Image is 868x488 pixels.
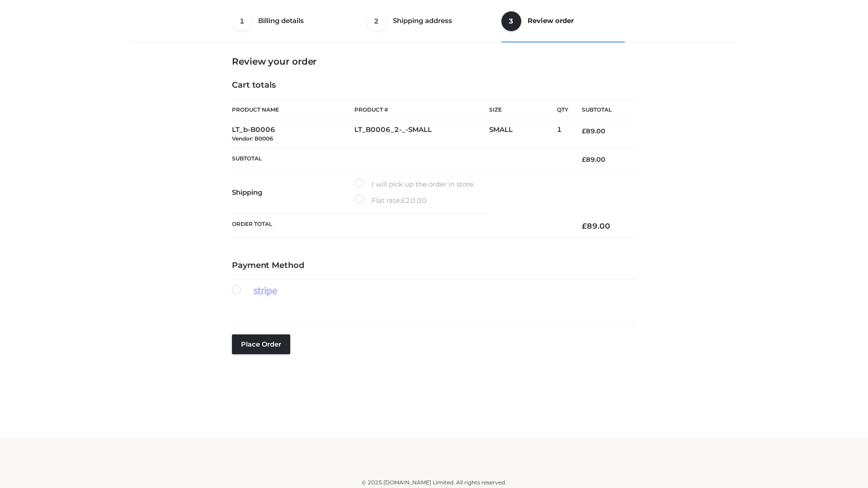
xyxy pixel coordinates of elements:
td: SMALL [489,120,557,149]
th: Shipping [232,171,354,214]
th: Subtotal [568,100,636,120]
th: Size [489,100,552,120]
span: £ [401,196,406,205]
h4: Cart totals [232,80,636,90]
h3: Review your order [232,56,636,67]
div: © 2025 [DOMAIN_NAME] Limited. All rights reserved. [134,478,734,487]
label: I will pick up the order in store. [354,178,475,190]
span: £ [582,155,586,164]
th: Product # [354,99,489,120]
button: Place order [232,334,290,354]
bdi: 89.00 [582,155,605,164]
span: £ [582,221,587,230]
th: Product Name [232,99,354,120]
td: LT_B0006_2-_-SMALL [354,120,489,149]
h4: Payment Method [232,261,636,271]
small: Vendor: B0006 [232,135,273,142]
th: Qty [557,99,568,120]
label: Flat rate: [354,195,427,206]
span: £ [582,127,586,135]
bdi: 20.00 [401,196,427,205]
th: Order Total [232,214,568,238]
bdi: 89.00 [582,221,610,230]
td: 1 [557,120,568,149]
th: Subtotal [232,148,568,170]
td: LT_b-B0006 [232,120,354,149]
bdi: 89.00 [582,127,605,135]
